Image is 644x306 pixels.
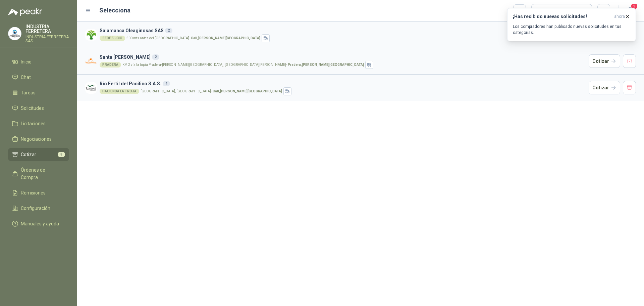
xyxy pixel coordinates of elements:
span: ahora [614,14,625,19]
a: Tareas [8,86,69,99]
a: Licitaciones [8,117,69,130]
p: INDUSTRIA FERRETERA [25,24,69,34]
button: Cotizar [589,81,620,94]
p: INDUSTRIA FERRETERA SAS [25,35,69,43]
a: Configuración [8,202,69,215]
div: HACIENDA LA TROJA [100,89,139,94]
p: [GEOGRAPHIC_DATA], [GEOGRAPHIC_DATA] - [141,90,282,93]
div: 2 [152,54,159,60]
a: Remisiones [8,186,69,199]
img: Company Logo [85,29,97,41]
span: Manuales y ayuda [21,220,59,227]
button: Cargar cotizaciones [531,4,592,17]
p: 500 mts antes del [GEOGRAPHIC_DATA] - [126,37,260,40]
h3: Salamanca Oleaginosas SAS [100,27,586,34]
img: Logo peakr [8,8,42,16]
p: KM 2 vía la tupia Pradera-[PERSON_NAME][GEOGRAPHIC_DATA], [GEOGRAPHIC_DATA][PERSON_NAME] - [122,63,364,67]
span: Licitaciones [21,120,46,127]
div: 4 [163,81,170,86]
span: Solicitudes [21,104,44,112]
button: 2 [624,5,636,17]
a: Solicitudes [8,102,69,115]
button: Cotizar [589,54,620,68]
span: Cotizar [21,151,36,158]
span: 2 [631,3,638,9]
a: Inicio [8,55,69,68]
span: Inicio [21,58,32,65]
a: Órdenes de Compra [8,164,69,184]
span: Remisiones [21,189,46,196]
div: SEDE 5 - CIO [100,36,125,41]
img: Company Logo [8,27,21,40]
a: Chat [8,71,69,84]
a: Negociaciones [8,133,69,145]
img: Company Logo [85,55,97,67]
strong: Cali , [PERSON_NAME][GEOGRAPHIC_DATA] [213,89,282,93]
a: Manuales y ayuda [8,217,69,230]
span: Chat [21,74,31,81]
strong: Cali , [PERSON_NAME][GEOGRAPHIC_DATA] [191,36,260,40]
span: Órdenes de Compra [21,166,63,181]
span: Negociaciones [21,135,52,143]
button: ¡Has recibido nuevas solicitudes!ahora Los compradores han publicado nuevas solicitudes en tus ca... [507,8,636,41]
span: Configuración [21,205,50,212]
p: Los compradores han publicado nuevas solicitudes en tus categorías. [513,24,630,36]
strong: Pradera , [PERSON_NAME][GEOGRAPHIC_DATA] [288,63,364,67]
a: Cotizar8 [8,148,69,161]
span: 8 [58,152,65,157]
img: Company Logo [85,82,97,94]
span: Tareas [21,89,36,96]
h3: Santa [PERSON_NAME] [100,53,586,61]
div: 2 [165,28,172,33]
h3: Rio Fertil del Pacífico S.A.S. [100,80,586,87]
h2: Selecciona [99,6,130,15]
h3: ¡Has recibido nuevas solicitudes! [513,14,611,19]
div: PRADERA [100,62,121,68]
